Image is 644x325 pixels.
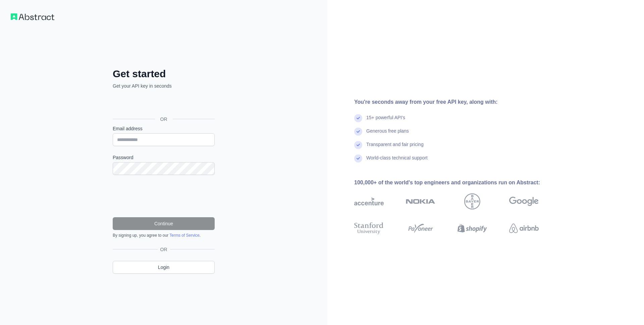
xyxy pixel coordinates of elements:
[113,68,215,80] h2: Get started
[354,154,362,162] img: check mark
[366,114,405,128] div: 15+ powerful API's
[354,128,362,136] img: check mark
[109,97,217,111] iframe: Sign in with Google Button
[406,193,435,210] img: nokia
[354,141,362,149] img: check mark
[113,125,215,132] label: Email address
[113,217,215,230] button: Continue
[113,154,215,161] label: Password
[458,221,487,236] img: shopify
[406,221,435,236] img: payoneer
[354,193,384,210] img: accenture
[464,193,480,210] img: bayer
[366,154,428,168] div: World-class technical support
[113,83,215,89] p: Get your API key in seconds
[113,261,215,274] a: Login
[158,246,170,253] span: OR
[366,128,409,141] div: Generous free plans
[366,141,424,154] div: Transparent and fair pricing
[354,179,560,187] div: 100,000+ of the world's top engineers and organizations run on Abstract:
[113,233,215,238] div: By signing up, you agree to our .
[11,13,54,20] img: Workflow
[354,98,560,106] div: You're seconds away from your free API key, along with:
[354,114,362,122] img: check mark
[354,221,384,236] img: stanford university
[169,233,199,238] a: Terms of Service
[509,221,539,236] img: airbnb
[509,193,539,210] img: google
[113,183,215,209] iframe: reCAPTCHA
[155,116,173,123] span: OR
